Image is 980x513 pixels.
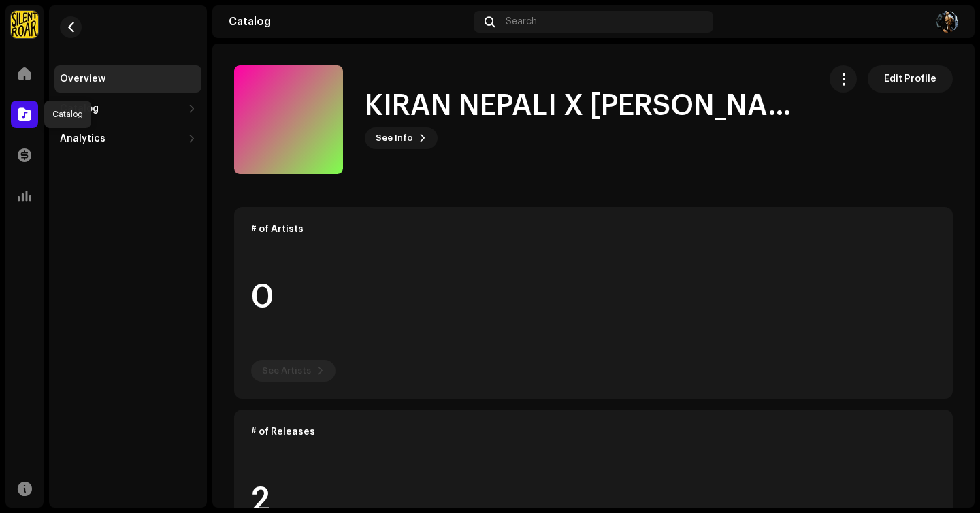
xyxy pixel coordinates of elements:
span: See Info [376,125,413,152]
div: Catalog [60,103,99,114]
span: Edit Profile [884,65,936,93]
div: # of Releases [251,427,936,437]
span: Search [506,16,537,27]
re-m-nav-dropdown: Analytics [54,125,201,152]
button: See Info [365,127,438,149]
re-m-nav-dropdown: Catalog [54,95,201,122]
re-m-nav-item: Overview [54,65,201,93]
re-o-card-data: # of Artists [234,207,953,399]
div: Analytics [60,133,105,144]
img: 387ada57-78e4-4c48-beb6-c383cb8b7519 [936,11,958,33]
div: Overview [60,73,105,84]
button: Edit Profile [868,65,953,93]
div: Catalog [229,16,468,27]
img: fcfd72e7-8859-4002-b0df-9a7058150634 [11,11,38,38]
h1: KIRAN NEPALI X [PERSON_NAME] [365,90,808,122]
